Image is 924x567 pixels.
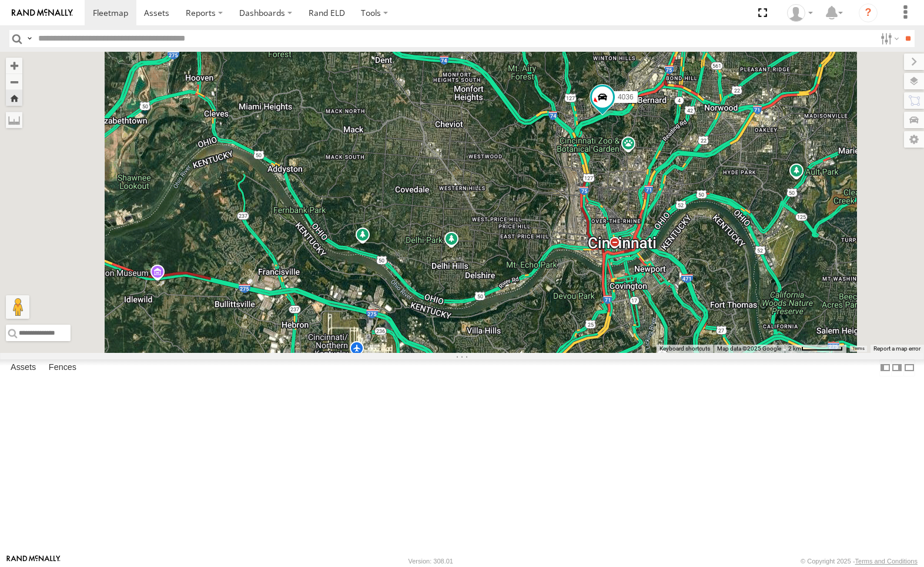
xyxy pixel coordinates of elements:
[6,58,22,74] button: Zoom in
[659,345,710,353] button: Keyboard shortcuts
[12,9,73,17] img: rand-logo.svg
[785,345,846,353] button: Map Scale: 2 km per 67 pixels
[859,4,878,22] i: ?
[876,30,901,47] label: Search Filter Options
[6,555,61,567] a: Visit our Website
[5,359,42,376] label: Assets
[801,558,918,565] div: © Copyright 2025 -
[891,359,903,376] label: Dock Summary Table to the Right
[788,345,801,352] span: 2 km
[409,558,453,565] div: Version: 308.01
[783,4,817,22] div: Mike Seta
[6,74,22,90] button: Zoom out
[25,30,34,47] label: Search Query
[6,112,22,128] label: Measure
[618,93,634,101] span: 4036
[855,558,918,565] a: Terms and Conditions
[717,345,781,352] span: Map data ©2025 Google
[6,90,22,106] button: Zoom Home
[903,359,915,376] label: Hide Summary Table
[852,346,865,351] a: Terms (opens in new tab)
[43,359,82,376] label: Fences
[879,359,891,376] label: Dock Summary Table to the Left
[904,131,924,148] label: Map Settings
[873,345,920,352] a: Report a map error
[6,295,29,319] button: Drag Pegman onto the map to open Street View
